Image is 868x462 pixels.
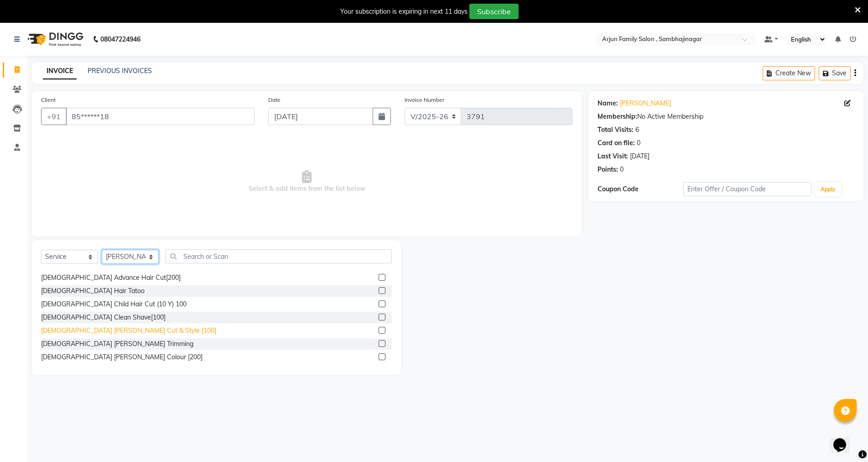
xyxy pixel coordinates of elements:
div: [DATE] [630,152,650,161]
div: Points: [598,165,618,174]
label: Invoice Number [405,96,444,104]
button: Subscribe [469,4,519,19]
label: Date [268,96,281,104]
a: INVOICE [43,63,77,79]
div: Coupon Code [598,184,683,194]
div: [DEMOGRAPHIC_DATA] Advance Hair Cut[200] [41,273,181,283]
button: Create New [763,66,815,80]
div: [DEMOGRAPHIC_DATA] Child Hair Cut (10 Y) 100 [41,299,187,309]
b: 08047224946 [100,26,140,52]
input: Enter Offer / Coupon Code [683,182,811,196]
img: logo [23,26,86,52]
span: Select & add items from the list below [41,136,572,227]
iframe: chat widget [830,425,859,453]
button: +91 [41,108,67,125]
div: Name: [598,99,618,108]
div: Total Visits: [598,125,634,135]
div: 6 [635,125,639,135]
a: [PERSON_NAME] [620,99,671,108]
button: Save [819,66,851,80]
div: [DEMOGRAPHIC_DATA] [PERSON_NAME] Cut & Style [100] [41,326,216,336]
div: [DEMOGRAPHIC_DATA] Hair Tatoo [41,286,145,296]
input: Search by Name/Mobile/Email/Code [66,108,255,125]
label: Client [41,96,56,104]
a: PREVIOUS INVOICES [88,67,152,75]
div: 0 [620,165,624,174]
div: No Active Membership [598,112,854,121]
div: Card on file: [598,138,635,148]
button: Apply [815,183,841,196]
div: [DEMOGRAPHIC_DATA] Clean Shave[100] [41,313,166,322]
div: [DEMOGRAPHIC_DATA] [PERSON_NAME] Trimming [41,339,193,349]
div: [DEMOGRAPHIC_DATA] [PERSON_NAME] Colour [200] [41,352,203,362]
div: Last Visit: [598,152,628,161]
input: Search or Scan [166,249,392,263]
div: Your subscription is expiring in next 11 days [340,7,468,16]
div: 0 [637,138,640,148]
div: Membership: [598,112,637,121]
